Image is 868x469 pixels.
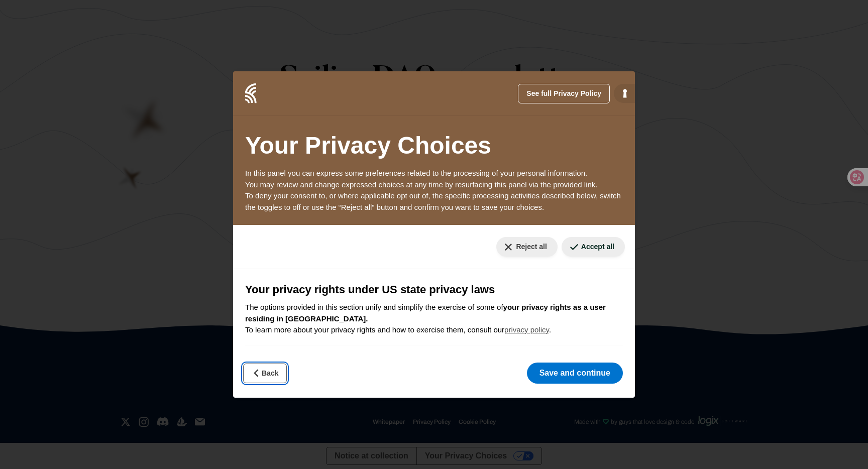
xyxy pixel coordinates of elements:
[245,303,606,323] b: your privacy rights as a user residing in [GEOGRAPHIC_DATA].
[504,325,549,334] a: privacy policy
[245,281,623,298] h3: Your privacy rights under US state privacy laws
[496,237,557,257] button: Reject all
[245,128,623,164] h2: Your Privacy Choices
[245,83,257,103] img: logo
[243,364,287,383] button: Back
[562,237,625,257] button: Accept all
[245,168,623,213] p: In this panel you can express some preferences related to the processing of your personal informa...
[526,88,601,99] span: See full Privacy Policy
[614,84,635,103] a: iubenda - Cookie Policy and Cookie Compliance Management
[245,302,623,336] p: The options provided in this section unify and simplify the exercise of some of To learn more abo...
[527,363,623,384] button: Save and continue
[518,84,610,103] button: See full Privacy Policy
